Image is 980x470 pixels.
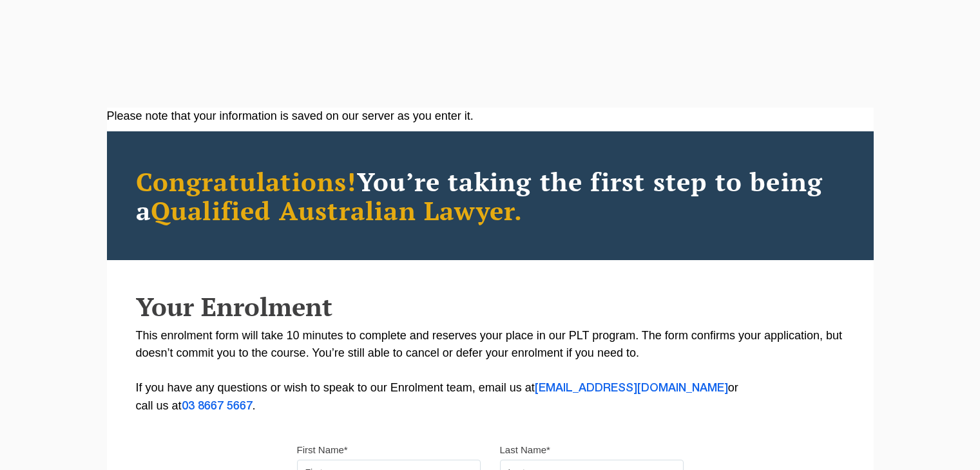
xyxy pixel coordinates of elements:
[182,401,253,411] a: 03 8667 5667
[136,327,845,415] p: This enrolment form will take 10 minutes to complete and reserves your place in our PLT program. ...
[136,167,845,225] h2: You’re taking the first step to being a
[297,444,348,456] label: First Name*
[535,383,728,393] a: [EMAIL_ADDRESS][DOMAIN_NAME]
[107,108,874,125] div: Please note that your information is saved on our server as you enter it.
[500,444,550,456] label: Last Name*
[151,193,523,227] span: Qualified Australian Lawyer.
[136,292,845,321] h2: Your Enrolment
[136,164,357,198] span: Congratulations!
